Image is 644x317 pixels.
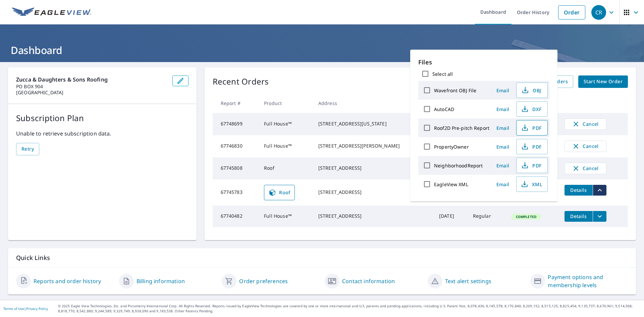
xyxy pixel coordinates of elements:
[318,143,428,149] div: [STREET_ADDRESS][PERSON_NAME]
[593,211,606,222] button: filesDropdownBtn-67740482
[516,101,548,117] button: DXF
[342,277,395,285] a: Contact information
[213,135,259,157] td: 67746830
[565,118,606,130] button: Cancel
[572,142,599,150] span: Cancel
[434,144,469,150] label: PropertyOwner
[58,304,641,314] p: © 2025 Eagle View Technologies, Inc. and Pictometry International Corp. All Rights Reserved. Repo...
[558,5,585,19] a: Order
[516,83,548,98] button: OBJ
[572,120,599,128] span: Cancel
[468,206,506,227] td: Regular
[16,254,628,262] p: Quick Links
[492,123,514,133] button: Email
[512,214,540,219] span: Completed
[418,58,549,67] p: Files
[521,105,542,113] span: DXF
[569,187,589,193] span: Details
[565,185,593,196] button: detailsBtn-67745783
[434,181,468,188] label: EagleView XML
[264,185,295,200] a: Roof
[213,93,259,113] th: Report #
[445,277,491,285] a: Text alert settings
[492,142,514,152] button: Email
[34,277,101,285] a: Reports and order history
[521,124,542,132] span: PDF
[318,189,428,196] div: [STREET_ADDRESS]
[239,277,288,285] a: Order preferences
[16,112,189,124] p: Subscription Plan
[521,86,542,94] span: OBJ
[16,90,167,96] p: [GEOGRAPHIC_DATA]
[137,277,185,285] a: Billing information
[21,145,34,153] span: Retry
[259,157,313,179] td: Roof
[434,206,468,227] td: [DATE]
[3,307,48,311] p: |
[492,160,514,171] button: Email
[213,179,259,206] td: 67745783
[569,213,589,219] span: Details
[492,85,514,96] button: Email
[213,75,269,88] p: Recent Orders
[516,120,548,136] button: PDF
[565,163,606,174] button: Cancel
[3,306,24,311] a: Terms of Use
[16,129,189,138] p: Unable to retrieve subscription data.
[516,139,548,154] button: PDF
[521,143,542,151] span: PDF
[26,306,48,311] a: Privacy Policy
[495,125,511,131] span: Email
[492,179,514,190] button: Email
[16,143,39,155] button: Retry
[591,5,606,20] div: CR
[213,206,259,227] td: 67740482
[521,161,542,169] span: PDF
[572,164,599,172] span: Cancel
[593,185,606,196] button: filesDropdownBtn-67745783
[318,165,428,171] div: [STREET_ADDRESS]
[516,176,548,192] button: XML
[259,113,313,135] td: Full House™
[434,106,454,112] label: AutoCAD
[584,77,623,86] span: Start New Order
[259,206,313,227] td: Full House™
[495,162,511,169] span: Email
[12,7,91,17] img: EV Logo
[548,273,628,289] a: Payment options and membership levels
[492,104,514,114] button: Email
[495,181,511,188] span: Email
[16,84,167,90] p: PO BOX 904
[578,75,628,88] a: Start New Order
[565,211,593,222] button: detailsBtn-67740482
[318,213,428,219] div: [STREET_ADDRESS]
[495,144,511,150] span: Email
[213,157,259,179] td: 67745808
[434,162,483,169] label: NeighborhoodReport
[495,87,511,94] span: Email
[521,180,542,188] span: XML
[213,113,259,135] td: 67748699
[434,87,476,94] label: Wavefront OBJ File
[259,93,313,113] th: Product
[268,189,290,197] span: Roof
[8,43,636,57] h1: Dashboard
[16,75,167,84] p: Zucca & Daughters & Sons Roofing
[318,120,428,127] div: [STREET_ADDRESS][US_STATE]
[495,106,511,112] span: Email
[432,71,453,77] label: Select all
[516,158,548,173] button: PDF
[313,93,434,113] th: Address
[565,141,606,152] button: Cancel
[434,125,489,131] label: Roof2D Pre-pitch Report
[259,135,313,157] td: Full House™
